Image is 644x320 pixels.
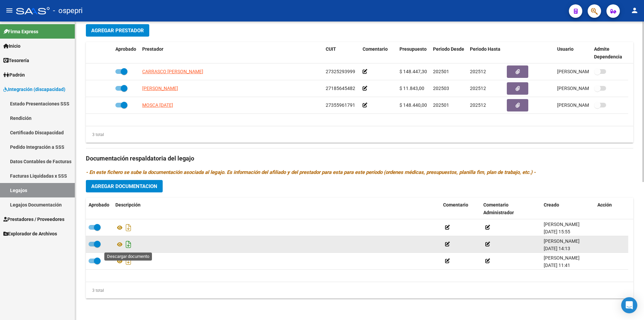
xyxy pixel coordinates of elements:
span: Aprobado [89,202,109,208]
span: Creado [544,202,559,208]
span: 202503 [433,86,449,91]
span: Agregar Documentacion [91,183,157,189]
datatable-header-cell: Admite Dependencia [591,42,628,64]
span: [PERSON_NAME] [142,86,178,91]
span: Periodo Desde [433,46,464,52]
span: Comentario [363,46,388,52]
span: Comentario Administrador [483,202,514,215]
span: Usuario [557,46,574,52]
div: Open Intercom Messenger [621,297,637,313]
span: $ 11.843,00 [399,86,424,91]
span: 202512 [470,69,486,74]
span: CUIT [326,46,336,52]
span: [PERSON_NAME] [DATE] [557,86,610,91]
datatable-header-cell: CUIT [323,42,360,64]
datatable-header-cell: Acción [595,198,628,220]
i: Descargar documento [124,222,133,233]
mat-icon: menu [5,6,13,14]
span: Acción [597,202,612,208]
datatable-header-cell: Creado [541,198,595,220]
span: Firma Express [3,28,38,35]
datatable-header-cell: Periodo Hasta [467,42,504,64]
span: 202501 [433,69,449,74]
span: Comentario [443,202,468,208]
button: Agregar Prestador [86,24,149,37]
span: 27355961791 [326,102,355,108]
datatable-header-cell: Prestador [140,42,323,64]
span: [PERSON_NAME] [544,222,580,227]
span: Admite Dependencia [594,46,622,59]
span: 202512 [470,102,486,108]
button: Agregar Documentacion [86,180,163,192]
datatable-header-cell: Usuario [554,42,591,64]
span: [PERSON_NAME] [544,255,580,261]
i: - En este fichero se sube la documentación asociada al legajo. Es información del afiliado y del ... [86,169,536,175]
datatable-header-cell: Aprobado [113,42,140,64]
span: 27185645482 [326,86,355,91]
span: $ 148.440,00 [399,102,427,108]
span: Presupuesto [399,46,427,52]
div: 3 total [86,287,104,294]
span: [DATE] 15:55 [544,229,570,234]
span: [DATE] 14:13 [544,246,570,251]
span: Periodo Hasta [470,46,500,52]
datatable-header-cell: Comentario [360,42,397,64]
datatable-header-cell: Comentario Administrador [481,198,541,220]
datatable-header-cell: Presupuesto [397,42,430,64]
span: Integración (discapacidad) [3,86,65,93]
datatable-header-cell: Descripción [113,198,440,220]
span: Agregar Prestador [91,28,144,34]
span: $ 148.447,30 [399,69,427,74]
div: 3 total [86,131,104,138]
span: [PERSON_NAME] [DATE] [557,69,610,74]
datatable-header-cell: Periodo Desde [430,42,467,64]
datatable-header-cell: Aprobado [86,198,113,220]
span: [DATE] 11:41 [544,263,570,268]
mat-icon: person [631,6,639,14]
span: Prestadores / Proveedores [3,216,64,223]
i: Descargar documento [124,256,133,267]
span: Tesorería [3,57,29,64]
span: 202501 [433,102,449,108]
span: Aprobado [115,46,136,52]
span: [PERSON_NAME] [544,238,580,244]
span: MOSCA [DATE] [142,102,173,108]
span: Descripción [115,202,141,208]
span: - ospepri [53,3,83,18]
span: CARRASCO [PERSON_NAME] [142,69,203,74]
span: Inicio [3,42,20,50]
i: Descargar documento [124,239,133,250]
h3: Documentación respaldatoria del legajo [86,154,633,163]
span: [PERSON_NAME] [DATE] [557,102,610,108]
span: Explorador de Archivos [3,230,57,237]
span: 27325293999 [326,69,355,74]
span: Padrón [3,71,25,79]
datatable-header-cell: Comentario [440,198,481,220]
span: Prestador [142,46,163,52]
span: 202512 [470,86,486,91]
